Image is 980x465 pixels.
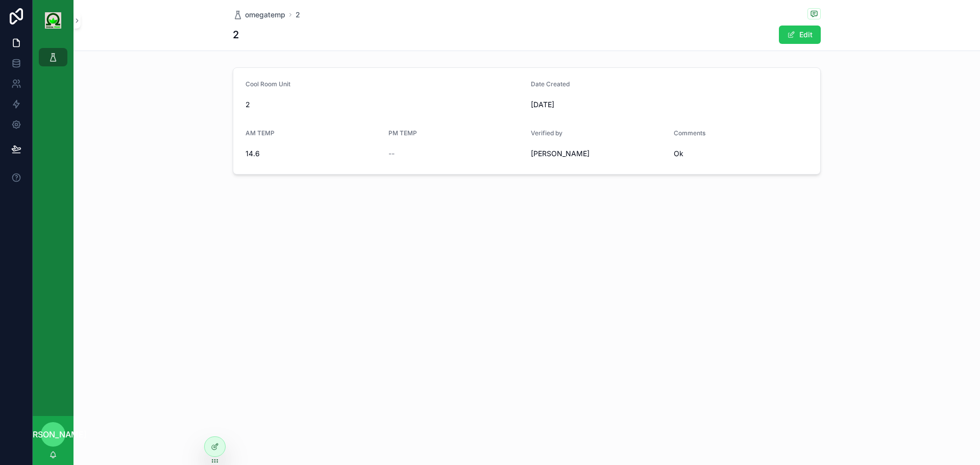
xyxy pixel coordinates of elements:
[779,26,821,44] button: Edit
[388,129,417,137] span: PM TEMP
[388,149,395,159] span: --
[246,100,523,110] span: 2
[674,149,808,159] span: Ok
[246,149,380,159] span: 14.6
[245,10,285,20] span: omegatemp
[246,129,275,137] span: AM TEMP
[296,10,300,20] a: 2
[233,10,285,20] a: omegatemp
[674,129,705,137] span: Comments
[33,41,73,80] div: scrollable content
[246,80,290,88] span: Cool Room Unit
[45,12,61,29] img: App logo
[233,28,239,42] h1: 2
[19,428,87,440] span: [PERSON_NAME]
[531,129,562,137] span: Verified by
[531,149,666,159] span: [PERSON_NAME]
[531,80,570,88] span: Date Created
[531,100,808,110] span: [DATE]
